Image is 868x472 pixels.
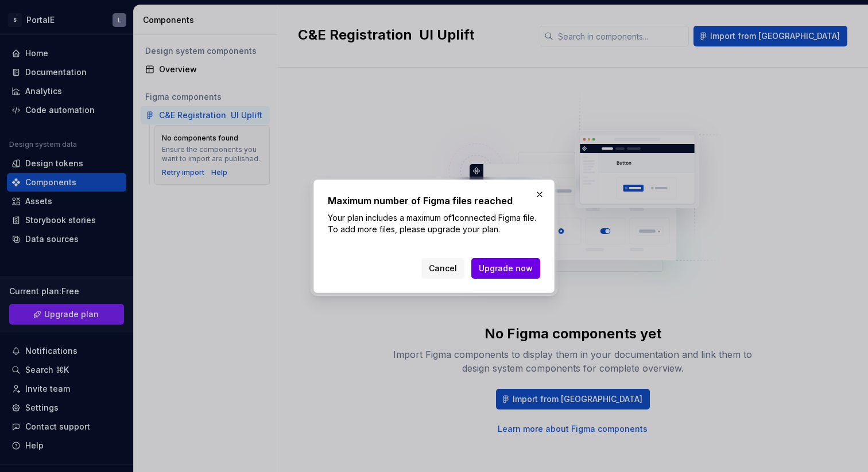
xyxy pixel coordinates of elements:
[421,258,464,279] button: Cancel
[328,212,540,235] p: Your plan includes a maximum of connected Figma file. To add more files, please upgrade your plan.
[479,263,533,274] span: Upgrade now
[429,263,457,274] span: Cancel
[328,194,540,208] h2: Maximum number of Figma files reached
[471,258,540,279] button: Upgrade now
[451,213,455,223] b: 1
